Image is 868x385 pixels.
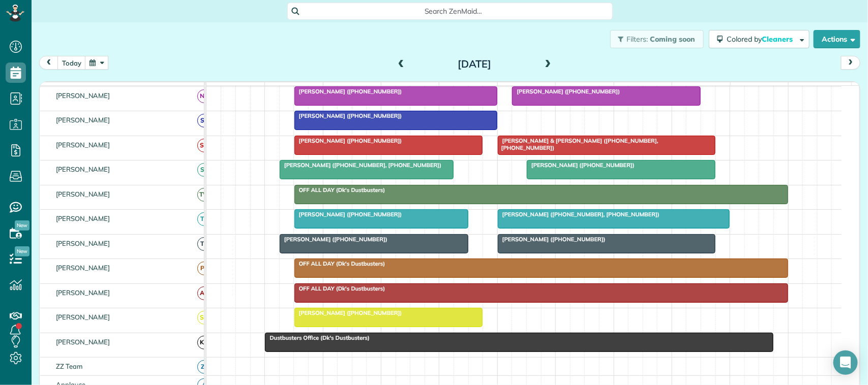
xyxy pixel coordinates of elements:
span: [PERSON_NAME] ([PHONE_NUMBER]) [294,309,403,316]
span: [PERSON_NAME] [54,288,112,297]
span: New [15,220,29,231]
span: ZT [197,360,211,374]
span: [PERSON_NAME] ([PHONE_NUMBER]) [512,88,620,95]
button: prev [39,56,58,70]
span: KN [197,336,211,349]
span: [PERSON_NAME] [54,116,112,124]
span: 9am [323,84,342,92]
span: [PERSON_NAME] ([PHONE_NUMBER]) [279,236,388,243]
button: next [841,56,860,70]
span: 7am [206,84,225,92]
span: 5pm [789,84,806,92]
span: [PERSON_NAME] [54,338,112,346]
button: today [57,56,86,70]
span: Filters: [627,35,648,44]
span: Coming soon [650,35,696,44]
span: New [15,246,29,256]
span: [PERSON_NAME] [54,239,112,247]
span: 8am [265,84,284,92]
span: NN [197,89,211,103]
span: 2pm [614,84,632,92]
span: [PERSON_NAME] [54,91,112,100]
span: 3pm [672,84,690,92]
span: 1pm [556,84,574,92]
span: AK [197,286,211,300]
span: [PERSON_NAME] [54,264,112,272]
span: SB [197,114,211,127]
span: TD [197,237,211,251]
span: 11am [439,84,462,92]
span: SH [197,311,211,325]
span: OFF ALL DAY (Dk's Dustbusters) [294,260,386,267]
span: [PERSON_NAME] [54,165,112,173]
span: Colored by [727,35,796,44]
span: [PERSON_NAME] ([PHONE_NUMBER]) [294,112,403,119]
span: SM [197,139,211,152]
span: 4pm [731,84,749,92]
span: OFF ALL DAY (Dk's Dustbusters) [294,285,386,292]
span: [PERSON_NAME] [54,214,112,222]
span: TP [197,212,211,226]
span: [PERSON_NAME] ([PHONE_NUMBER]) [526,162,635,169]
span: [PERSON_NAME] & [PERSON_NAME] ([PHONE_NUMBER], [PHONE_NUMBER]) [497,137,659,151]
span: ZZ Team [54,362,84,370]
span: [PERSON_NAME] ([PHONE_NUMBER]) [294,88,403,95]
span: OFF ALL DAY (Dk's Dustbusters) [294,186,386,194]
span: [PERSON_NAME] ([PHONE_NUMBER]) [497,236,606,243]
button: Actions [814,30,860,48]
span: PB [197,262,211,275]
span: [PERSON_NAME] ([PHONE_NUMBER], [PHONE_NUMBER]) [279,162,442,169]
span: Dustbusters Office (Dk's Dustbusters) [264,334,370,341]
span: TW [197,188,211,202]
span: SP [197,163,211,177]
span: [PERSON_NAME] ([PHONE_NUMBER]) [294,137,403,144]
span: [PERSON_NAME] ([PHONE_NUMBER], [PHONE_NUMBER]) [497,211,660,218]
span: [PERSON_NAME] ([PHONE_NUMBER]) [294,211,403,218]
button: Colored byCleaners [709,30,810,48]
span: 10am [381,84,404,92]
span: Cleaners [762,35,794,44]
span: [PERSON_NAME] [54,141,112,149]
span: [PERSON_NAME] [54,190,112,198]
span: 12pm [498,84,520,92]
h2: [DATE] [411,58,538,70]
span: [PERSON_NAME] [54,313,112,321]
div: Open Intercom Messenger [833,350,858,375]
